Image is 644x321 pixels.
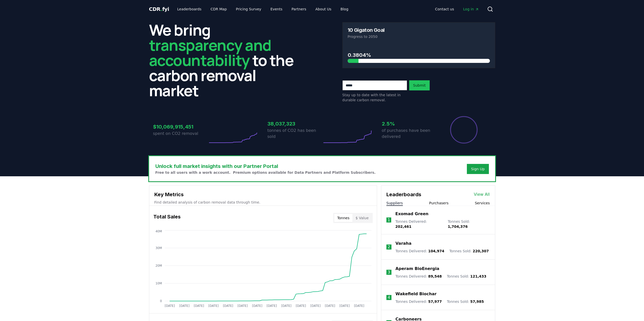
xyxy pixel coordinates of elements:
[173,5,352,14] nav: Main
[395,225,411,229] span: 202,461
[155,282,162,285] tspan: 10M
[155,264,162,267] tspan: 20M
[153,131,208,137] p: spent on CO2 removal
[447,274,486,279] p: Tonnes Sold :
[396,291,437,297] a: Wakefield Biochar
[149,22,302,98] h2: We bring to the carbon removal market
[449,249,489,254] p: Tonnes Sold :
[448,219,490,229] p: Tonnes Sold :
[450,116,478,144] div: Percentage of sales delivered
[459,5,483,14] a: Log in
[194,304,204,308] tspan: [DATE]
[470,300,484,304] span: 57,985
[395,211,428,217] a: Exomad Green
[348,34,490,39] p: Progress to 2050
[348,51,490,59] h3: 0.3804%
[396,274,442,279] p: Tonnes Delivered :
[431,5,458,14] a: Contact us
[463,7,479,12] span: Log in
[396,266,439,272] a: Aperam BioEnergia
[473,249,489,253] span: 220,307
[149,35,271,70] span: transparency and accountability
[382,120,437,128] h3: 2.5%
[155,246,162,250] tspan: 30M
[386,201,403,206] button: Suppliers
[281,304,292,308] tspan: [DATE]
[388,294,390,301] p: 4
[232,5,265,14] a: Pricing Survey
[223,304,233,308] tspan: [DATE]
[471,166,485,171] a: Sign Up
[386,191,421,198] h3: Leaderboards
[388,244,390,250] p: 2
[154,191,372,198] h3: Key Metrics
[431,5,483,14] nav: Main
[448,225,468,229] span: 1,704,376
[428,274,442,278] span: 89,548
[352,214,372,222] button: $ Value
[337,5,352,14] a: Blog
[267,128,322,140] p: tonnes of CO2 has been sold
[206,5,231,14] a: CDR Map
[467,164,489,174] button: Sign Up
[474,191,490,197] a: View All
[173,5,205,14] a: Leaderboards
[475,201,490,206] button: Services
[395,219,443,229] p: Tonnes Delivered :
[354,304,364,308] tspan: [DATE]
[342,92,407,103] p: Stay up to date with the latest in durable carbon removal.
[334,214,352,222] button: Tonnes
[382,128,437,140] p: of purchases have been delivered
[208,304,219,308] tspan: [DATE]
[470,274,486,278] span: 121,433
[153,213,181,223] h3: Total Sales
[153,123,208,131] h3: $10,069,915,451
[149,6,169,13] a: CDR.fyi
[252,304,262,308] tspan: [DATE]
[154,200,372,205] p: Find detailed analysis of carbon removal data through time.
[164,304,175,308] tspan: [DATE]
[155,230,162,233] tspan: 40M
[387,217,390,223] p: 1
[396,240,411,246] a: Varaha
[311,5,335,14] a: About Us
[160,6,162,12] span: .
[287,5,310,14] a: Partners
[396,299,442,304] p: Tonnes Delivered :
[149,6,169,12] span: CDR fyi
[396,249,444,254] p: Tonnes Delivered :
[447,299,484,304] p: Tonnes Sold :
[266,304,277,308] tspan: [DATE]
[428,300,442,304] span: 57,977
[267,120,322,128] h3: 38,037,323
[155,170,376,175] p: Free to all users with a work account. Premium options available for Data Partners and Platform S...
[179,304,190,308] tspan: [DATE]
[339,304,350,308] tspan: [DATE]
[388,269,390,275] p: 3
[348,28,385,33] h3: 10 Gigaton Goal
[237,304,248,308] tspan: [DATE]
[266,5,286,14] a: Events
[296,304,306,308] tspan: [DATE]
[310,304,321,308] tspan: [DATE]
[429,201,449,206] button: Purchasers
[428,249,444,253] span: 104,974
[160,299,162,303] tspan: 0
[155,162,376,170] h3: Unlock full market insights with our Partner Portal
[325,304,335,308] tspan: [DATE]
[409,80,430,90] button: Submit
